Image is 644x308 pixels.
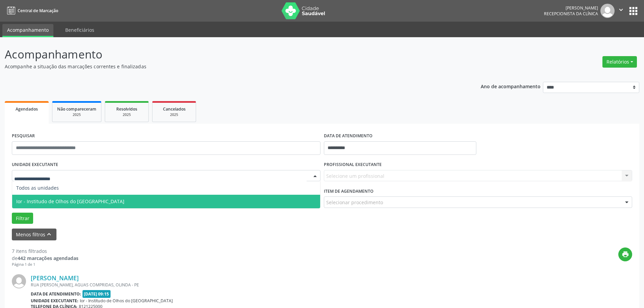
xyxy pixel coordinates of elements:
[5,63,449,70] p: Acompanhe a situação das marcações correntes e finalizadas
[12,274,26,288] img: img
[31,274,79,282] a: [PERSON_NAME]
[324,186,374,196] label: Item de agendamento
[618,247,632,261] button: print
[45,231,53,238] i: keyboard_arrow_up
[326,199,383,206] span: Selecionar procedimento
[57,112,96,117] div: 2025
[12,262,78,267] div: Página 1 de 1
[163,106,186,112] span: Cancelados
[31,282,531,288] div: RUA [PERSON_NAME], AGUAS COMPRIDAS, OLINDA - PE
[324,131,373,141] label: DATA DE ATENDIMENTO
[157,112,191,117] div: 2025
[12,255,78,262] div: de
[82,290,111,298] span: [DATE] 09:15
[12,131,35,141] label: PESQUISAR
[12,247,78,255] div: 7 itens filtrados
[80,298,173,304] span: Ior - Institudo de Olhos do [GEOGRAPHIC_DATA]
[600,4,615,18] img: img
[12,160,58,170] label: UNIDADE EXECUTANTE
[16,185,59,191] span: Todos as unidades
[16,198,124,205] span: Ior - Institudo de Olhos do [GEOGRAPHIC_DATA]
[324,160,382,170] label: PROFISSIONAL EXECUTANTE
[544,11,598,17] span: Recepcionista da clínica
[12,229,56,240] button: Menos filtroskeyboard_arrow_up
[2,24,53,37] a: Acompanhamento
[12,213,33,224] button: Filtrar
[18,8,58,14] span: Central de Marcação
[110,112,144,117] div: 2025
[5,5,58,16] a: Central de Marcação
[116,106,137,112] span: Resolvidos
[627,5,639,17] button: apps
[16,106,38,112] span: Agendados
[481,82,541,90] p: Ano de acompanhamento
[61,24,99,36] a: Beneficiários
[57,106,96,112] span: Não compareceram
[31,298,78,304] b: Unidade executante:
[622,251,629,258] i: print
[615,4,627,18] button: 
[18,255,78,261] strong: 442 marcações agendadas
[544,5,598,11] div: [PERSON_NAME]
[5,46,449,63] p: Acompanhamento
[31,291,81,297] b: Data de atendimento:
[602,56,637,68] button: Relatórios
[617,6,625,14] i: 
